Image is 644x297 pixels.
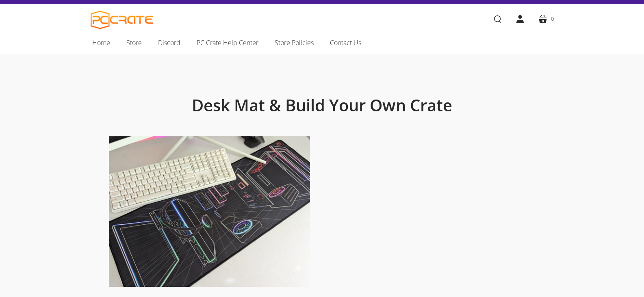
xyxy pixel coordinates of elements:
a: Store Policies [267,34,322,51]
a: Contact Us [322,34,369,51]
span: Discord [158,37,180,48]
span: 0 [551,15,554,23]
a: PC CRATE [91,11,154,29]
nav: Main navigation [78,34,566,54]
a: Home [84,34,118,51]
span: Contact Us [330,37,361,48]
span: PC Crate Help Center [197,37,258,48]
a: Discord [150,34,189,51]
span: Store [126,37,142,48]
img: Desk mat on desk with keyboard, monitor, and mouse. [109,136,310,287]
a: Store [118,34,150,51]
span: Store Policies [275,37,314,48]
a: 0 [531,8,560,30]
span: Home [92,37,110,48]
h1: Desk Mat & Build Your Own Crate [127,95,517,115]
a: PC Crate Help Center [189,34,267,51]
